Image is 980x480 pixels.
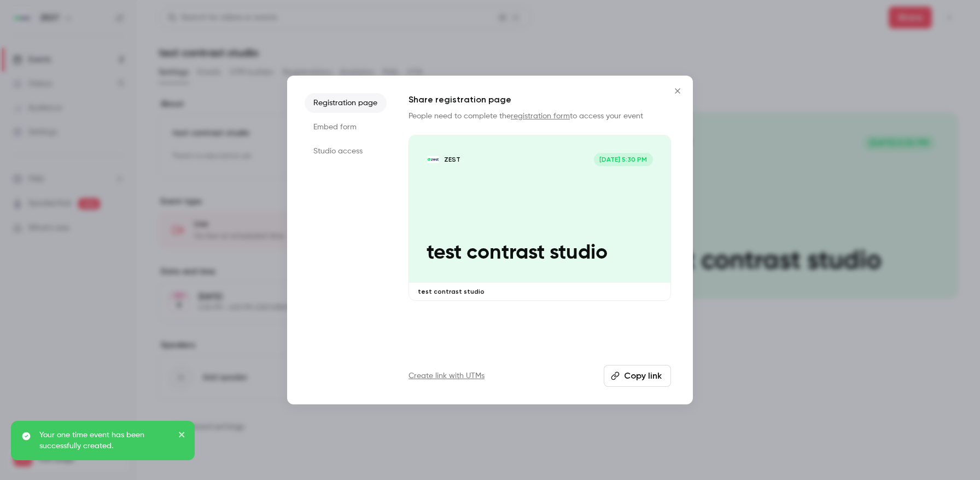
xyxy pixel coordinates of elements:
[305,141,387,161] li: Studio access
[409,370,485,381] a: Create link with UTMs
[39,430,171,452] p: Your one time event has been successfully created.
[594,153,653,166] span: [DATE] 5:30 PM
[667,80,689,102] button: Close
[604,365,671,387] button: Copy link
[305,117,387,137] li: Embed form
[427,153,440,166] img: test contrast studio
[444,155,460,164] p: ZEST
[409,135,671,301] a: test contrast studioZEST[DATE] 5:30 PMtest contrast studiotest contrast studio
[511,112,570,120] a: registration form
[418,287,662,296] p: test contrast studio
[305,93,387,113] li: Registration page
[409,93,671,106] h1: Share registration page
[409,111,671,122] p: People need to complete the to access your event
[178,430,186,443] button: close
[427,241,653,265] p: test contrast studio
